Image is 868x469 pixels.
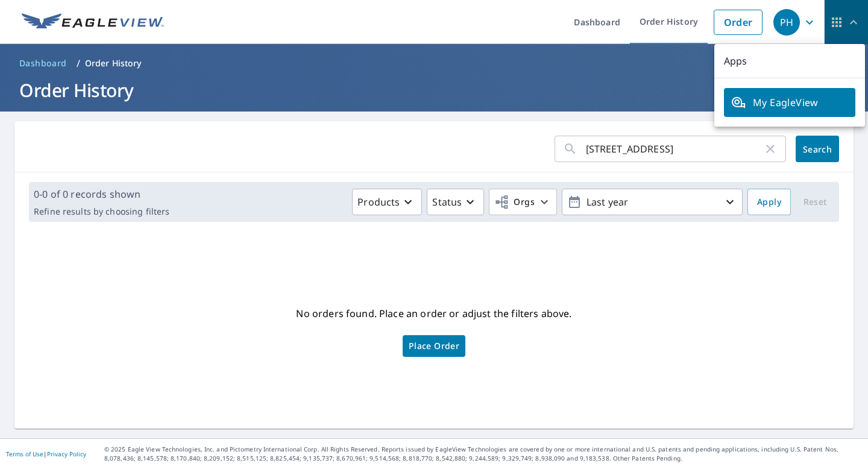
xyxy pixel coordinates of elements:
button: Status [427,189,484,215]
a: My EagleView [724,88,855,117]
button: Orgs [489,189,557,215]
span: Place Order [409,343,459,349]
span: Dashboard [19,57,67,69]
p: Order History [85,57,142,69]
span: Search [805,143,829,155]
a: Order [714,10,763,35]
nav: breadcrumb [14,54,854,73]
a: Terms of Use [6,450,43,458]
p: | [6,450,86,458]
img: EV Logo [22,13,164,31]
input: Address, Report #, Claim ID, etc. [586,132,763,166]
p: Status [432,195,462,209]
p: © 2025 Eagle View Technologies, Inc. and Pictometry International Corp. All Rights Reserved. Repo... [104,445,862,463]
span: Orgs [494,195,535,210]
p: Refine results by choosing filters [34,206,169,217]
a: Dashboard [14,54,72,73]
a: Privacy Policy [47,450,86,458]
span: My EagleView [731,95,848,110]
p: 0-0 of 0 records shown [34,187,169,201]
p: No orders found. Place an order or adjust the filters above. [296,304,571,323]
p: Last year [582,192,723,213]
div: PH [773,9,800,36]
p: Products [357,195,400,209]
h1: Order History [14,78,854,102]
span: Apply [757,195,781,210]
button: Products [352,189,422,215]
a: Place Order [403,335,465,357]
li: / [77,56,80,71]
button: Apply [747,189,791,215]
button: Last year [562,189,743,215]
button: Search [796,136,839,162]
p: Apps [714,44,865,78]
